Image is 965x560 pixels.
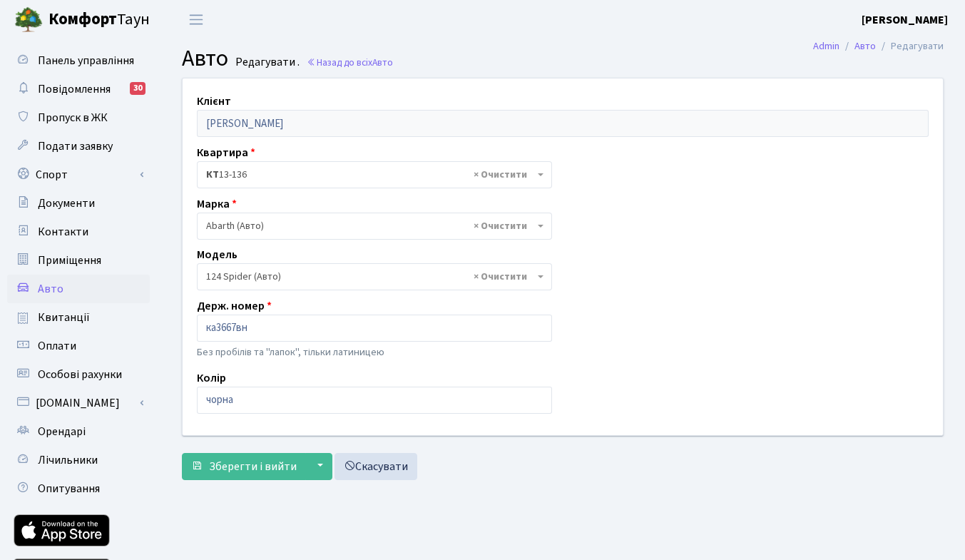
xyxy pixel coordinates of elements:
a: Панель управління [7,46,150,75]
a: Скасувати [335,453,417,480]
a: Авто [854,39,876,54]
span: Лічильники [38,452,98,468]
label: Модель [197,246,238,263]
b: КТ [206,168,219,182]
b: Комфорт [48,8,117,31]
a: Особові рахунки [7,360,150,389]
span: <b>КТ</b>&nbsp;&nbsp;&nbsp;&nbsp;13-136 [206,168,534,182]
b: [PERSON_NAME] [862,12,948,28]
span: Авто [38,281,63,297]
a: Подати заявку [7,132,150,161]
a: Лічильники [7,446,150,474]
span: Видалити всі елементи [474,219,527,233]
a: Документи [7,189,150,218]
a: Квитанції [7,303,150,332]
label: Квартира [197,144,255,161]
span: Таун [48,8,150,32]
a: Оплати [7,332,150,360]
a: Спорт [7,161,150,189]
a: Орендарі [7,417,150,446]
span: 124 Spider (Авто) [197,263,552,290]
span: <b>КТ</b>&nbsp;&nbsp;&nbsp;&nbsp;13-136 [197,161,552,188]
small: Редагувати . [233,56,300,69]
a: Опитування [7,474,150,503]
a: Приміщення [7,246,150,275]
a: Повідомлення30 [7,75,150,103]
button: Переключити навігацію [178,8,214,31]
span: Квитанції [38,310,90,325]
img: logo.png [14,6,43,34]
button: Зберегти і вийти [182,453,306,480]
label: Клієнт [197,93,231,110]
label: Держ. номер [197,297,272,315]
span: Контакти [38,224,88,240]
span: Оплати [38,338,76,354]
span: Авто [372,56,393,69]
span: Пропуск в ЖК [38,110,108,126]
span: Приміщення [38,253,101,268]
span: 124 Spider (Авто) [206,270,534,284]
span: Зберегти і вийти [209,459,297,474]
div: 30 [130,82,145,95]
span: Abarth (Авто) [197,213,552,240]
span: Видалити всі елементи [474,168,527,182]
label: Марка [197,195,237,213]
nav: breadcrumb [792,31,965,61]
span: Орендарі [38,424,86,439]
a: Назад до всіхАвто [307,56,393,69]
li: Редагувати [876,39,944,54]
p: Без пробілів та "лапок", тільки латиницею [197,345,552,360]
a: Авто [7,275,150,303]
label: Колір [197,370,226,387]
span: Авто [182,42,228,75]
span: Подати заявку [38,138,113,154]
span: Особові рахунки [38,367,122,382]
input: AA0001AA [197,315,552,342]
a: [DOMAIN_NAME] [7,389,150,417]
span: Видалити всі елементи [474,270,527,284]
a: Admin [813,39,839,54]
a: [PERSON_NAME] [862,11,948,29]
a: Контакти [7,218,150,246]
span: Опитування [38,481,100,497]
span: Повідомлення [38,81,111,97]
a: Пропуск в ЖК [7,103,150,132]
span: Панель управління [38,53,134,68]
span: Abarth (Авто) [206,219,534,233]
span: Документи [38,195,95,211]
